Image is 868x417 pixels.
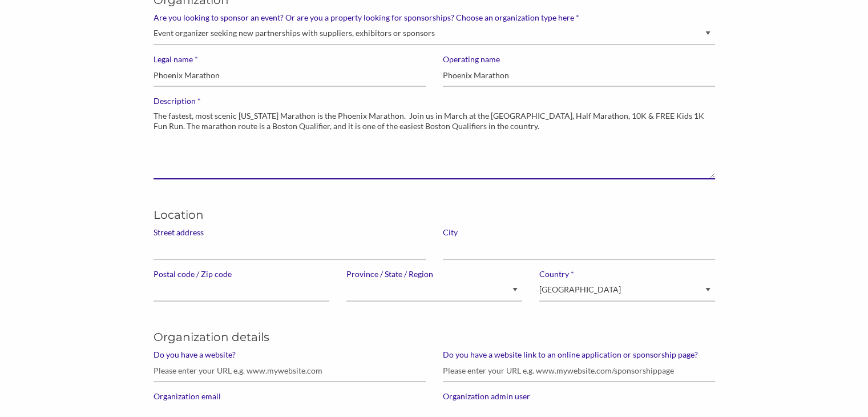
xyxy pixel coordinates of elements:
[154,360,426,382] input: Please enter your URL e.g. www.mywebsite.com
[443,350,715,360] label: Do you have a website link to an online application or sponsorship page?
[443,391,715,402] label: Organization admin user
[154,269,329,279] label: Postal code / Zip code
[539,269,715,279] label: Country
[443,54,715,65] label: Operating name
[443,360,715,382] input: Please enter your URL e.g. www.mywebsite.com/sponsorshippage
[154,13,715,23] label: Are you looking to sponsor an event? Or are you a property looking for sponsorships? Choose an or...
[154,329,715,345] h5: Organization details
[154,207,715,223] h5: Location
[154,391,426,402] label: Organization email
[154,54,426,65] label: Legal name
[346,269,522,279] label: Province / State / Region
[154,350,426,360] label: Do you have a website?
[154,65,426,87] input: Enter your organization legal name (for content creators, enter your legal name)
[154,227,426,238] label: Street address
[154,96,715,106] label: Description
[443,227,715,238] label: City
